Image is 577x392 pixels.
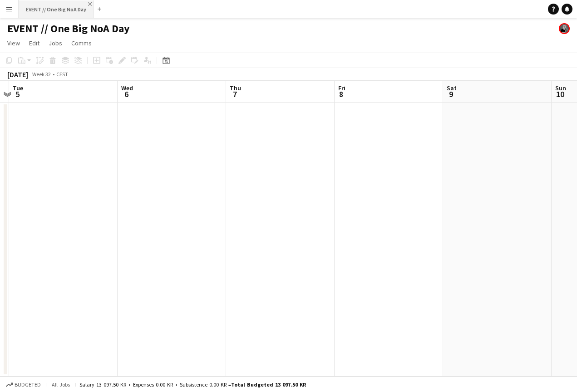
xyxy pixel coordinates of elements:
span: 8 [337,89,345,99]
span: Thu [230,84,241,92]
a: View [4,37,24,49]
span: Wed [121,84,133,92]
span: Total Budgeted 13 097.50 KR [231,381,306,388]
span: Edit [29,39,39,47]
div: [DATE] [7,70,28,79]
span: Sat [447,84,457,92]
a: Comms [68,37,95,49]
div: CEST [56,71,68,78]
span: 10 [554,89,566,99]
span: Comms [71,39,92,47]
span: Fri [338,84,345,92]
span: 9 [445,89,457,99]
button: EVENT // One Big NoA Day [19,0,94,18]
span: View [7,39,20,47]
span: Budgeted [15,382,41,388]
app-user-avatar: Anette Riseo Andersen [559,23,570,34]
span: Jobs [49,39,62,47]
a: Edit [25,37,43,49]
h1: EVENT // One Big NoA Day [7,22,130,35]
span: 7 [228,89,241,99]
span: All jobs [50,381,72,388]
span: Week 32 [30,71,53,78]
span: 5 [11,89,23,99]
button: Budgeted [5,380,42,390]
a: Jobs [45,37,66,49]
span: Tue [13,84,23,92]
span: Sun [555,84,566,92]
span: 6 [120,89,133,99]
div: Salary 13 097.50 KR + Expenses 0.00 KR + Subsistence 0.00 KR = [79,381,306,388]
